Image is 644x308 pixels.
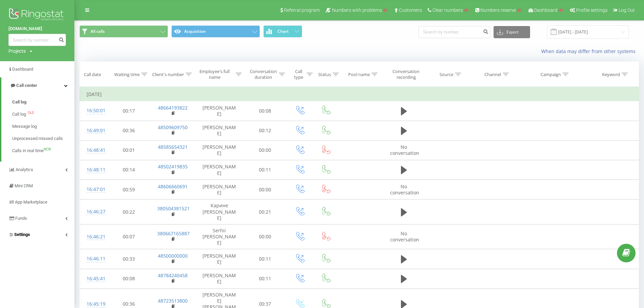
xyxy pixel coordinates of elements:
[12,99,26,105] span: Call log
[107,180,150,199] td: 00:59
[8,34,66,46] input: Search by number
[195,140,243,160] td: [PERSON_NAME]
[15,216,27,221] span: Funds
[243,224,287,249] td: 00:00
[195,269,243,288] td: [PERSON_NAME]
[12,145,74,157] a: Calls in real timeNEW
[494,26,530,38] button: Export
[195,160,243,180] td: [PERSON_NAME]
[15,199,47,205] span: App Marketplace
[243,160,287,180] td: 00:11
[195,101,243,121] td: [PERSON_NAME]
[87,230,100,243] div: 16:46:21
[87,104,100,117] div: 16:50:01
[195,199,243,224] td: Карине [PERSON_NAME]
[12,111,26,118] span: Call log
[8,7,66,24] img: Ringostat logo
[158,124,188,131] a: 48509609750
[107,249,150,269] td: 00:33
[484,72,501,77] div: Channel
[243,249,287,269] td: 00:11
[12,67,33,72] span: Dashboard
[87,183,100,196] div: 16:47:01
[158,163,188,170] a: 48502419835
[195,249,243,269] td: [PERSON_NAME]
[480,7,516,13] span: Numbers reserve
[158,183,188,190] a: 48606660691
[107,199,150,224] td: 00:22
[389,69,423,80] div: Conversation recording
[318,72,331,77] div: Status
[284,7,320,13] span: Referral program
[432,7,463,13] span: Clear numbers
[278,29,289,34] span: Chart
[87,252,100,265] div: 16:46:11
[243,121,287,140] td: 00:12
[534,7,557,13] span: Dashboard
[84,72,101,77] div: Call date
[16,83,37,88] span: Call center
[390,230,419,243] span: No conversation
[107,160,150,180] td: 00:14
[419,26,490,38] input: Search by number
[602,72,620,77] div: Keyword
[157,205,190,212] a: 380504381521
[332,7,382,13] span: Numbers with problems
[12,123,37,130] span: Message log
[348,72,370,77] div: Pool name
[87,124,100,137] div: 16:49:01
[14,232,30,237] span: Settings
[79,25,168,38] button: All calls
[8,48,26,54] div: Projects
[243,199,287,224] td: 00:21
[12,133,74,145] a: Unprocessed missed calls
[15,183,33,188] span: Mini CRM
[91,29,105,34] span: All calls
[107,140,150,160] td: 00:01
[12,120,74,133] a: Message log
[390,183,419,196] span: No conversation
[171,25,260,38] button: Acquisition
[107,121,150,140] td: 00:36
[249,69,277,80] div: Conversation duration
[157,230,190,237] a: 380667165887
[12,147,44,154] span: Calls in real time
[399,7,422,13] span: Customers
[439,72,453,77] div: Source
[158,104,188,111] a: 48664193822
[576,7,607,13] span: Profile settings
[390,144,419,156] span: No conversation
[195,180,243,199] td: [PERSON_NAME]
[87,272,100,285] div: 16:45:41
[87,144,100,157] div: 16:48:41
[195,224,243,249] td: Serhii [PERSON_NAME]
[114,72,140,77] div: Waiting time
[107,101,150,121] td: 00:17
[87,205,100,218] div: 16:46:27
[243,101,287,121] td: 00:08
[263,25,302,38] button: Chart
[243,269,287,288] td: 00:11
[80,88,639,101] td: [DATE]
[8,25,66,32] a: [DOMAIN_NAME]
[619,7,635,13] span: Log Out
[12,96,74,108] a: Call log
[107,224,150,249] td: 00:07
[12,135,63,142] span: Unprocessed missed calls
[195,121,243,140] td: [PERSON_NAME]
[158,253,188,259] a: 48500000000
[87,163,100,176] div: 16:48:11
[541,72,561,77] div: Campaign
[195,69,234,80] div: Employee's full name
[243,140,287,160] td: 00:00
[12,108,74,120] a: Call logOLD
[107,269,150,288] td: 00:08
[158,272,188,279] a: 48784240458
[158,144,188,150] a: 48585654321
[16,167,33,172] span: Analytics
[152,72,184,77] div: Client's number
[1,77,74,94] a: Call center
[293,69,305,80] div: Call type
[243,180,287,199] td: 00:00
[158,298,188,304] a: 48723513800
